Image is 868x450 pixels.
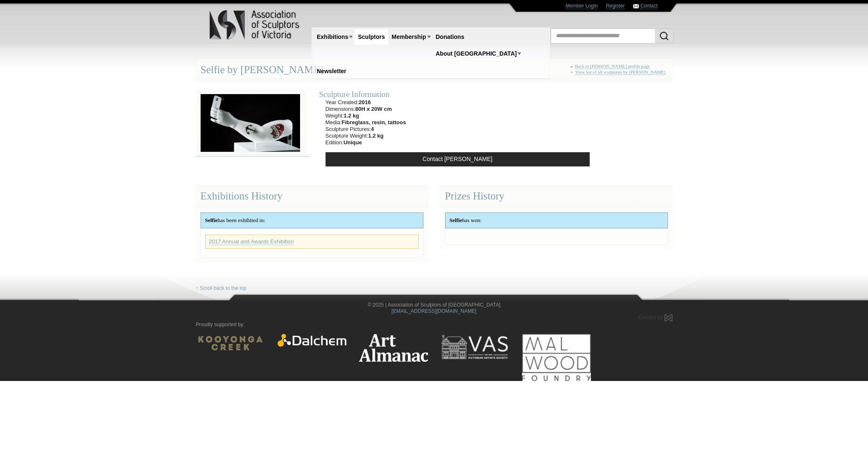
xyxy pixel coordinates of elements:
div: © 2025 | Association of Sculptors of [GEOGRAPHIC_DATA] [190,302,679,314]
img: Victorian Artists Society [440,334,509,360]
a: [EMAIL_ADDRESS][DOMAIN_NAME] [392,308,476,314]
a: Newsletter [313,64,350,79]
img: Created by Marby [664,314,672,321]
a: ↑ Scroll back to the top [196,285,247,291]
strong: Selfie [205,217,218,223]
div: has been exhibited in: [201,213,423,228]
li: Edition: [326,139,406,146]
a: Member Login [565,3,598,9]
li: Media: [326,119,406,126]
a: Contact [PERSON_NAME] [326,152,590,166]
div: Sculpture Information [319,89,596,99]
a: Membership [388,29,429,45]
strong: 2016 [359,99,371,105]
div: Prizes History [440,185,672,207]
li: Year Created: [326,99,406,106]
img: Search [659,31,669,41]
li: Dimensions: [326,106,406,112]
li: Weight: [326,112,406,119]
strong: 80H x 20W cm [355,106,392,112]
a: About [GEOGRAPHIC_DATA] [433,46,520,61]
a: Back to [PERSON_NAME] profile page [575,64,650,69]
a: Created by [638,314,672,320]
li: Sculpture Pictures: [326,126,406,133]
strong: 1.2 kg [368,133,384,139]
strong: Fibreglass, resin, tattoos [342,119,406,125]
div: has won: [445,213,667,228]
strong: Selfie [450,217,462,223]
strong: 4 [371,126,374,132]
a: Exhibitions [313,29,351,45]
img: logo.png [209,8,301,41]
img: 091-4__medium.jpg [196,89,305,157]
div: Exhibitions History [196,185,428,207]
a: 2017 Annual and Awards Exhibition [209,238,294,245]
img: Art Almanac [359,334,428,361]
a: Sculptors [354,29,388,45]
a: Register [606,3,625,9]
div: Selfie by [PERSON_NAME] [196,59,672,81]
a: View list of all sculptures by [PERSON_NAME] [575,69,665,75]
img: Dalchem Products [277,334,346,347]
p: Proudly supported by: [196,322,672,328]
li: Sculpture Weight: [326,133,406,139]
a: Donations [433,29,468,45]
img: Kooyonga Wines [196,334,265,353]
strong: 1.2 kg [344,112,359,119]
div: « + [570,64,668,78]
strong: Unique [344,139,362,146]
span: Created by [638,314,663,320]
img: Mal Wood Foundry [522,334,591,381]
a: Contact [640,3,657,9]
img: Contact ASV [633,4,639,8]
